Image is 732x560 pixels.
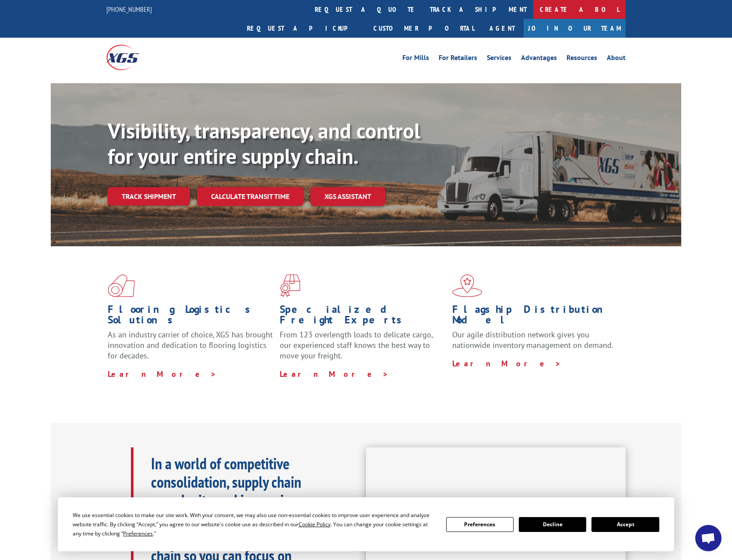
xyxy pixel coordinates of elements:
span: Preferences [123,530,153,537]
a: Join Our Team [524,19,626,38]
a: Advantages [521,54,557,64]
button: Accept [591,517,659,532]
a: About [607,54,626,64]
a: Open chat [695,525,721,551]
a: Resources [567,54,597,64]
div: Cookie Consent Prompt [58,497,674,551]
a: Track shipment [108,187,190,206]
h1: Specialized Freight Experts [280,304,445,330]
h1: Flooring Logistics Solutions [108,304,273,330]
button: Decline [519,517,586,532]
a: For Mills [402,54,429,64]
span: As an industry carrier of choice, XGS has brought innovation and dedication to flooring logistics... [108,330,273,361]
img: xgs-icon-focused-on-flooring-red [280,274,300,297]
a: Learn More > [452,358,561,369]
button: Preferences [446,517,514,532]
a: Agent [481,19,524,38]
span: Our agile distribution network gives you nationwide inventory management on demand. [452,330,613,350]
img: xgs-icon-total-supply-chain-intelligence-red [108,274,135,297]
div: We use essential cookies to make our site work. With your consent, we may also use non-essential ... [73,510,435,538]
a: Customer Portal [367,19,481,38]
a: XGS ASSISTANT [310,187,385,206]
a: Learn More > [108,369,217,379]
p: From 123 overlength loads to delicate cargo, our experienced staff knows the best way to move you... [280,330,445,369]
h1: Flagship Distribution Model [452,304,618,330]
a: [PHONE_NUMBER] [106,5,152,14]
a: Calculate transit time [197,187,303,206]
a: Services [487,54,511,64]
b: Visibility, transparency, and control for your entire supply chain. [108,117,420,170]
a: Learn More > [280,369,389,379]
a: For Retailers [439,54,477,64]
span: Cookie Policy [299,521,331,528]
img: xgs-icon-flagship-distribution-model-red [452,274,482,297]
a: Request a pickup [240,19,367,38]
